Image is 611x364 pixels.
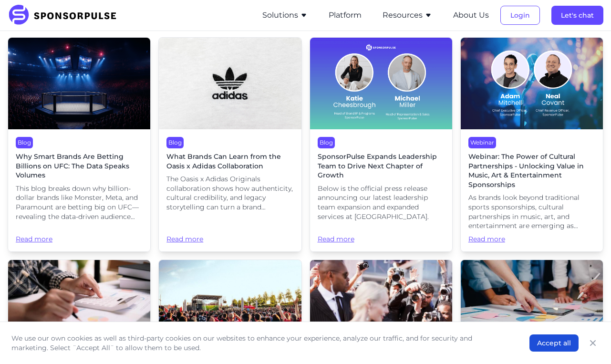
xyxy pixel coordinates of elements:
a: About Us [453,11,489,20]
button: Login [500,6,540,25]
iframe: Chat Widget [563,318,611,364]
div: Webinar [468,137,496,148]
button: Solutions [262,10,308,21]
img: AI generated image [8,38,150,129]
a: Let's chat [551,11,603,20]
button: Platform [329,10,362,21]
span: As brands look beyond traditional sports sponsorships, cultural partnerships in music, art, and e... [468,193,595,230]
button: About Us [453,10,489,21]
span: SponsorPulse Expands Leadership Team to Drive Next Chapter of Growth [318,152,445,180]
img: Sebastian Pociecha courtesy of Unsplash [159,260,301,352]
a: WebinarWebinar: The Power of Cultural Partnerships - Unlocking Value in Music, Art & Entertainmen... [460,37,603,252]
button: Accept all [529,334,579,352]
span: Read more [318,225,445,244]
span: Read more [468,235,595,244]
img: Getty Images from Unsplash [461,260,603,352]
img: SponsorPulse [8,5,124,26]
button: Resources [383,10,432,21]
span: Why Smart Brands Are Betting Billions on UFC: The Data Speaks Volumes [16,152,143,180]
button: Let's chat [551,6,603,25]
span: The Oasis x Adidas Originals collaboration shows how authenticity, cultural credibility, and lega... [166,175,293,212]
img: Christian Wiediger, courtesy of Unsplash [159,38,301,129]
span: What Brands Can Learn from the Oasis x Adidas Collaboration [166,152,293,171]
span: Webinar: The Power of Cultural Partnerships - Unlocking Value in Music, Art & Entertainment Spons... [468,152,595,189]
div: Blog [166,137,184,148]
a: BlogWhat Brands Can Learn from the Oasis x Adidas CollaborationThe Oasis x Adidas Originals colla... [158,37,301,252]
div: Blog [318,137,335,148]
a: Login [500,11,540,20]
img: Webinar header image [461,38,603,129]
a: BlogSponsorPulse Expands Leadership Team to Drive Next Chapter of GrowthBelow is the official pre... [310,37,453,252]
div: Blog [16,137,33,148]
span: Read more [16,225,143,244]
span: Read more [166,216,293,244]
span: This blog breaks down why billion-dollar brands like Monster, Meta, and Paramount are betting big... [16,184,143,221]
p: We use our own cookies as well as third-party cookies on our websites to enhance your experience,... [11,333,510,353]
img: Getty Images courtesy of Unsplash [8,260,150,352]
a: Platform [329,11,362,20]
span: Below is the official press release announcing our latest leadership team expansion and expanded ... [318,184,445,221]
a: BlogWhy Smart Brands Are Betting Billions on UFC: The Data Speaks VolumesThis blog breaks down wh... [8,37,151,252]
img: Katie Cheesbrough and Michael Miller Join SponsorPulse to Accelerate Strategic Services [310,38,452,129]
img: Getty Images courtesy of Unsplash [310,260,452,352]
